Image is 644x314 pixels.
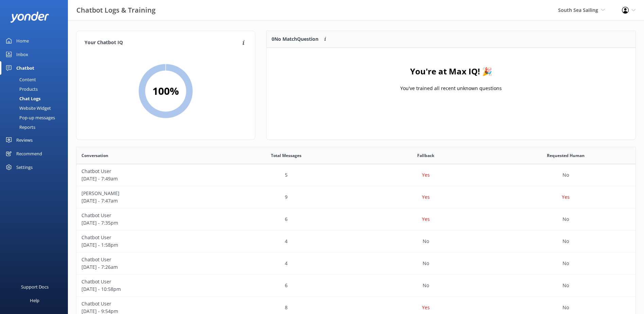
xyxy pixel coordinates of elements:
[400,85,502,92] p: You've trained all recent unknown questions
[4,75,68,84] a: Content
[81,175,211,182] p: [DATE] - 7:49am
[4,75,36,84] div: Content
[81,256,211,263] p: Chatbot User
[285,282,288,289] p: 6
[558,7,598,13] span: South Sea Sailing
[81,190,211,197] p: [PERSON_NAME]
[76,5,155,16] h3: Chatbot Logs & Training
[16,61,34,75] div: Chatbot
[81,234,211,241] p: Chatbot User
[85,39,240,47] h4: Your Chatbot IQ
[152,83,179,99] h2: 100 %
[16,147,42,160] div: Recommend
[563,215,569,223] p: No
[285,171,288,179] p: 5
[563,304,569,311] p: No
[4,103,51,113] div: Website Widget
[76,164,636,186] div: row
[4,113,68,122] a: Pop-up messages
[4,94,68,103] a: Chat Logs
[4,122,35,132] div: Reports
[562,193,570,201] p: Yes
[285,304,288,311] p: 8
[10,12,49,23] img: yonder-white-logo.png
[16,48,28,61] div: Inbox
[81,197,211,205] p: [DATE] - 7:47am
[563,238,569,245] p: No
[417,152,434,159] span: Fallback
[16,34,29,48] div: Home
[563,171,569,179] p: No
[81,212,211,219] p: Chatbot User
[81,168,211,175] p: Chatbot User
[81,219,211,227] p: [DATE] - 7:35pm
[81,152,108,159] span: Conversation
[423,260,429,267] p: No
[16,133,33,147] div: Reviews
[81,263,211,271] p: [DATE] - 7:26am
[410,65,492,78] h4: You're at Max IQ! 🎉
[422,171,430,179] p: Yes
[285,238,288,245] p: 4
[266,48,636,116] div: grid
[563,260,569,267] p: No
[30,294,39,307] div: Help
[81,300,211,308] p: Chatbot User
[76,275,636,297] div: row
[76,186,636,208] div: row
[272,35,318,43] p: 0 No Match Question
[547,152,585,159] span: Requested Human
[4,122,68,132] a: Reports
[81,241,211,249] p: [DATE] - 1:58pm
[563,282,569,289] p: No
[81,278,211,285] p: Chatbot User
[4,84,38,94] div: Products
[271,152,301,159] span: Total Messages
[76,208,636,230] div: row
[422,215,430,223] p: Yes
[4,113,55,122] div: Pop-up messages
[4,94,40,103] div: Chat Logs
[16,160,33,174] div: Settings
[81,285,211,293] p: [DATE] - 10:58pm
[4,84,68,94] a: Products
[76,230,636,252] div: row
[76,252,636,275] div: row
[285,193,288,201] p: 9
[423,282,429,289] p: No
[4,103,68,113] a: Website Widget
[422,193,430,201] p: Yes
[423,238,429,245] p: No
[285,260,288,267] p: 4
[285,215,288,223] p: 6
[21,280,49,294] div: Support Docs
[422,304,430,311] p: Yes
